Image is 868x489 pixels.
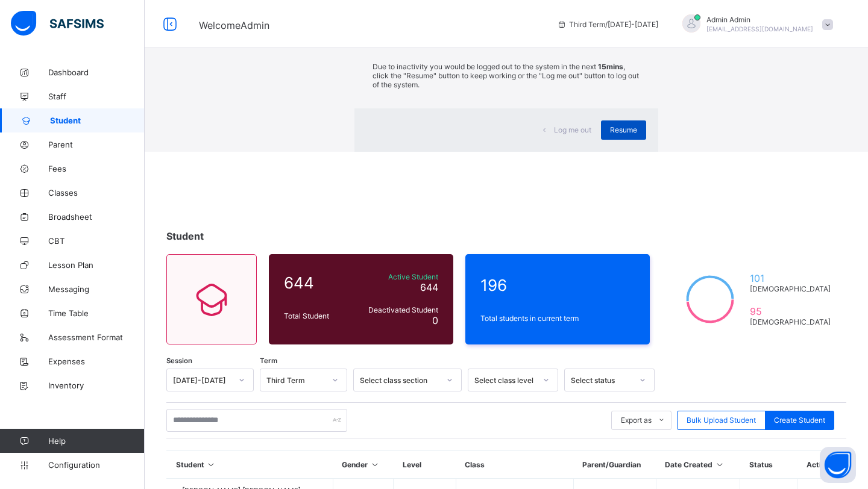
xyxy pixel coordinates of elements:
div: [DATE]-[DATE] [173,375,231,384]
span: Admin Admin [706,15,813,24]
span: [EMAIL_ADDRESS][DOMAIN_NAME] [706,25,813,33]
span: Dashboard [48,67,145,77]
span: Time Table [48,308,145,318]
strong: 15mins [598,62,623,71]
span: Expenses [48,357,145,366]
span: 196 [480,276,635,294]
span: Create Student [774,416,825,425]
span: Help [48,436,144,446]
span: Log me out [554,125,591,134]
span: CBT [48,236,145,246]
th: Actions [797,451,846,479]
i: Sort in Ascending Order [206,460,216,469]
span: session/term information [557,20,658,29]
span: Fees [48,164,145,173]
span: [DEMOGRAPHIC_DATA] [750,317,831,326]
span: 644 [420,281,438,293]
div: Select status [571,375,632,384]
span: Total students in current term [480,314,635,323]
th: Gender [333,451,393,479]
div: Select class section [360,375,439,384]
div: Third Term [266,375,325,384]
span: Session [166,357,192,365]
th: Class [456,451,573,479]
span: Inventory [48,381,145,390]
span: Staff [48,92,145,101]
span: Classes [48,188,145,198]
th: Student [167,451,333,479]
span: Term [260,357,277,365]
div: Total Student [281,308,354,323]
div: AdminAdmin [670,14,839,34]
span: Student [50,116,145,125]
span: Deactivated Student [357,305,438,314]
span: [DEMOGRAPHIC_DATA] [750,284,831,293]
i: Sort in Ascending Order [714,460,725,469]
span: Messaging [48,284,145,294]
th: Parent/Guardian [573,451,656,479]
span: Welcome Admin [199,19,269,31]
span: Resume [610,125,637,134]
span: Lesson Plan [48,260,145,270]
th: Date Created [656,451,740,479]
i: Sort in Ascending Order [370,460,380,469]
button: Open asap [820,447,856,483]
span: Export as [621,416,652,425]
img: safsims [11,11,104,36]
span: 101 [750,272,831,284]
p: Due to inactivity you would be logged out to the system in the next , click the "Resume" button t... [373,62,640,89]
span: Active Student [357,272,438,281]
span: Student [166,230,204,242]
th: Status [740,451,797,479]
span: 95 [750,305,831,317]
span: Bulk Upload Student [687,416,756,425]
span: 644 [284,273,351,292]
th: Level [394,451,456,479]
span: Broadsheet [48,212,145,222]
span: Parent [48,140,145,149]
span: Configuration [48,460,144,470]
div: Select class level [474,375,536,384]
span: Assessment Format [48,332,145,342]
span: 0 [432,314,438,326]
